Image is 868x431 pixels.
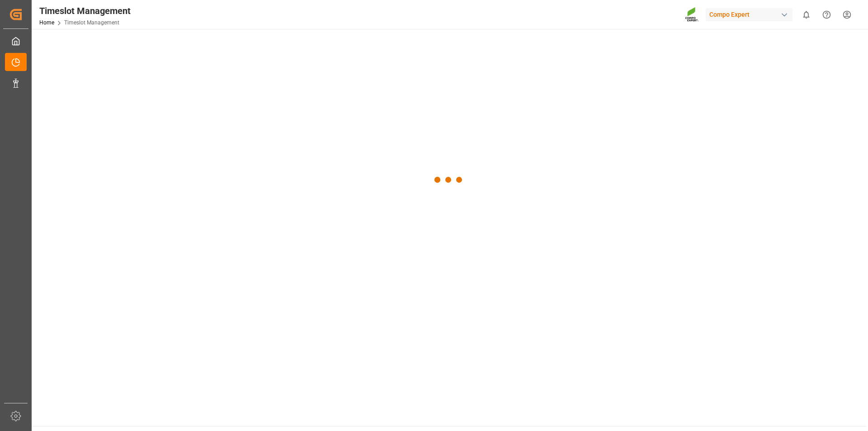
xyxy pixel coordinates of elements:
[816,5,837,25] button: Help Center
[706,6,796,23] button: Compo Expert
[39,4,131,18] div: Timeslot Management
[685,7,699,23] img: Screenshot%202023-09-29%20at%2010.02.21.png_1712312052.png
[706,8,793,21] div: Compo Expert
[796,5,816,25] button: show 0 new notifications
[39,19,54,26] a: Home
